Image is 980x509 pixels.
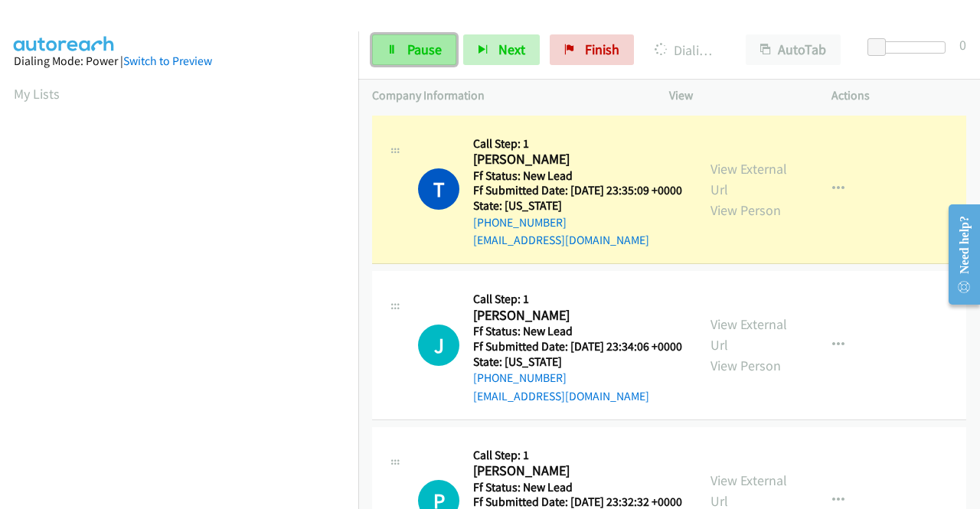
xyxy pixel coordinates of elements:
div: 0 [959,34,966,55]
p: Dialing [PERSON_NAME] [655,40,718,60]
a: [EMAIL_ADDRESS][DOMAIN_NAME] [473,233,649,247]
a: Finish [550,34,634,65]
h1: T [418,168,459,210]
h1: J [418,325,459,366]
a: Pause [372,34,456,65]
span: Next [498,41,525,58]
h5: State: [US_STATE] [473,354,682,370]
p: Company Information [372,86,642,105]
a: View Person [710,357,781,374]
div: Delay between calls (in seconds) [875,41,946,54]
h2: [PERSON_NAME] [473,462,678,480]
a: Switch to Preview [123,54,212,68]
div: The call is yet to be attempted [418,325,459,366]
span: Finish [585,41,619,58]
span: Pause [407,41,442,58]
h5: Ff Status: New Lead [473,324,682,339]
button: Next [463,34,540,65]
a: View External Url [710,315,787,354]
a: My Lists [14,85,60,103]
h5: Ff Status: New Lead [473,168,682,184]
a: View External Url [710,160,787,198]
iframe: Resource Center [936,194,980,315]
h5: State: [US_STATE] [473,198,682,214]
h5: Call Step: 1 [473,136,682,152]
p: View [669,86,804,105]
a: [PHONE_NUMBER] [473,215,567,230]
button: AutoTab [746,34,841,65]
h5: Ff Status: New Lead [473,480,682,495]
div: Dialing Mode: Power | [14,52,345,70]
h5: Ff Submitted Date: [DATE] 23:35:09 +0000 [473,183,682,198]
h2: [PERSON_NAME] [473,307,678,325]
h2: [PERSON_NAME] [473,151,678,168]
h5: Call Step: 1 [473,448,682,463]
h5: Ff Submitted Date: [DATE] 23:34:06 +0000 [473,339,682,354]
h5: Call Step: 1 [473,292,682,307]
a: [PHONE_NUMBER] [473,370,567,385]
a: View Person [710,201,781,219]
a: [EMAIL_ADDRESS][DOMAIN_NAME] [473,389,649,403]
p: Actions [831,86,966,105]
